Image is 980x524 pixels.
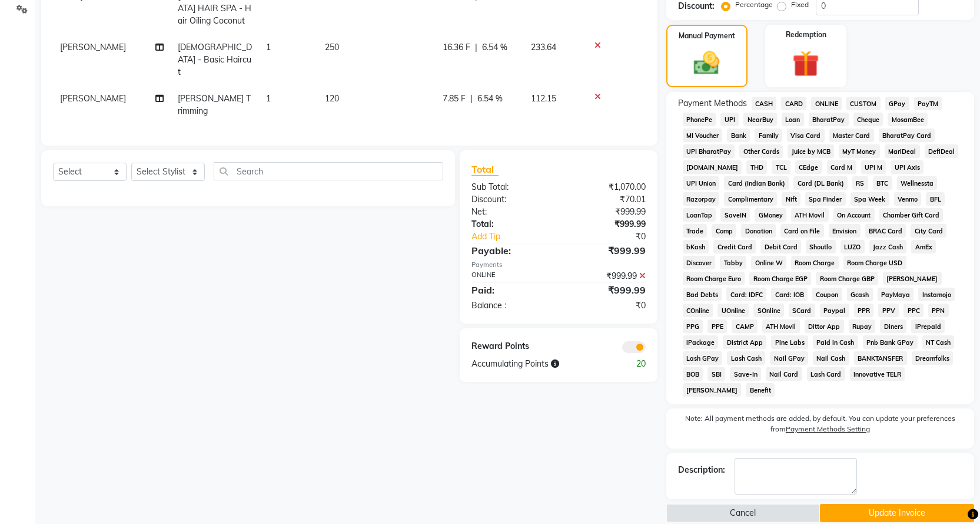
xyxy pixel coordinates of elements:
button: Update Invoice [820,504,974,522]
span: Debit Card [760,240,801,253]
span: UPI M [861,160,886,174]
span: BharatPay Card [879,128,935,142]
div: Balance : [463,299,559,312]
span: 120 [325,93,339,104]
span: Bad Debts [683,288,722,301]
span: SOnline [753,304,784,317]
span: Card M [827,160,856,174]
span: Juice by MCB [788,144,834,158]
span: | [470,93,473,105]
span: UPI Union [683,176,720,190]
span: PPE [707,319,727,333]
span: PPG [683,319,703,333]
span: ATH Movil [791,208,829,222]
span: Tabby [720,256,746,269]
div: ₹1,070.00 [559,181,655,193]
span: PPC [903,304,923,317]
span: BANKTANSFER [854,351,907,365]
span: 7.85 F [443,93,466,105]
span: MI Voucher [683,128,723,142]
span: Discover [683,256,716,269]
button: Cancel [666,504,820,522]
span: Complimentary [724,192,777,206]
span: SBI [707,367,725,381]
span: SCard [789,304,815,317]
span: Loan [782,113,804,126]
div: ₹999.99 [559,218,655,230]
span: Jazz Cash [869,240,907,253]
span: 1 [266,42,271,52]
div: Net: [463,206,559,218]
span: Lash GPay [683,351,723,365]
span: District App [723,335,766,349]
span: Card (Indian Bank) [724,176,789,190]
span: THD [746,160,767,174]
span: [PERSON_NAME] Trimming [178,93,251,116]
span: bKash [683,240,709,253]
span: RS [852,176,868,190]
div: Discount: [463,193,559,206]
span: iPackage [683,335,719,349]
span: Paid in Cash [813,335,858,349]
span: Razorpay [683,192,720,206]
span: UOnline [717,304,749,317]
span: Card: IOB [771,288,808,301]
span: BFL [926,192,945,206]
span: UPI Axis [891,160,923,174]
span: Dittor App [805,319,844,333]
span: UPI BharatPay [683,144,735,158]
span: ATH Movil [762,319,800,333]
span: Card on File [780,224,824,238]
span: PayTM [914,97,942,110]
span: PPN [928,304,949,317]
span: Diners [880,319,906,333]
span: Cheque [853,113,883,126]
div: ONLINE [463,270,559,282]
span: 250 [325,42,339,52]
span: [PERSON_NAME] [60,42,126,52]
span: MariDeal [885,144,920,158]
span: LoanTap [683,208,716,222]
span: Room Charge GBP [816,272,878,285]
label: Note: All payment methods are added, by default. You can update your preferences from [678,413,962,439]
span: Paypal [820,304,849,317]
span: Instamojo [918,288,955,301]
span: 112.15 [531,93,556,104]
span: Card (DL Bank) [793,176,848,190]
span: On Account [833,208,875,222]
span: AmEx [911,240,936,253]
span: BharatPay [809,113,849,126]
span: Nail Card [766,367,802,381]
div: Sub Total: [463,181,559,193]
span: Card: IDFC [726,288,766,301]
span: Room Charge USD [843,256,906,269]
span: BOB [683,367,703,381]
span: Pine Labs [771,335,808,349]
span: TCL [772,160,790,174]
label: Payment Methods Setting [786,424,870,434]
span: SaveIN [720,208,750,222]
span: City Card [911,224,946,238]
span: LUZO [841,240,865,253]
div: ₹999.99 [559,243,655,258]
span: [DOMAIN_NAME] [683,160,742,174]
div: ₹0 [559,299,655,312]
span: MosamBee [888,113,928,126]
span: Trade [683,224,707,238]
span: Chamber Gift Card [879,208,944,222]
span: Payment Methods [678,97,747,110]
span: GMoney [755,208,786,222]
span: CASH [752,97,777,110]
span: Total [471,163,499,176]
span: Nift [782,192,800,206]
span: 1 [266,93,271,104]
input: Search [214,162,443,180]
span: NT Cash [922,335,955,349]
span: UPI [720,113,739,126]
div: Paid: [463,283,559,297]
span: [PERSON_NAME] [60,93,126,104]
span: Gcash [847,288,873,301]
span: Spa Week [851,192,889,206]
span: PPV [878,304,899,317]
span: Online W [751,256,786,269]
